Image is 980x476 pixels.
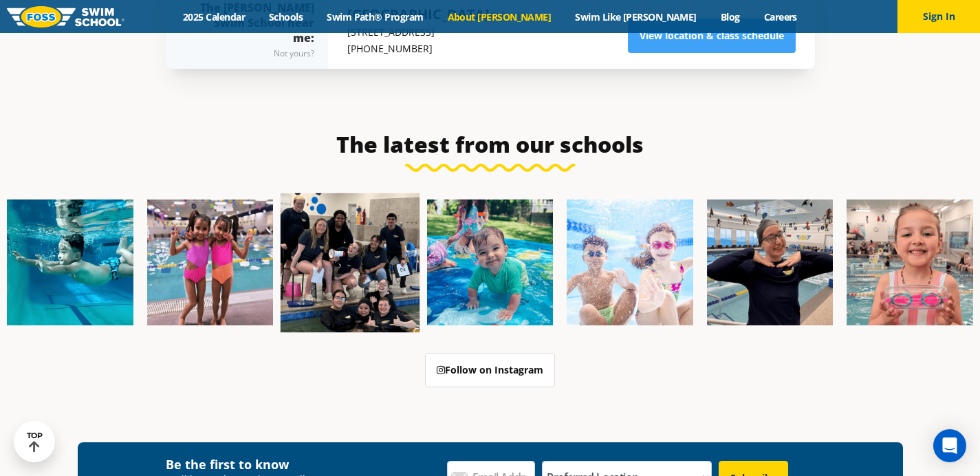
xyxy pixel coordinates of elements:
[708,10,752,23] a: Blog
[707,199,834,326] img: Fa25-Website-Images-9-600x600.jpg
[147,199,274,326] img: Fa25-Website-Images-8-600x600.jpg
[281,193,420,332] img: Fa25-Website-Images-2-600x600.png
[752,10,809,23] a: Careers
[933,429,966,462] div: Open Intercom Messenger
[567,199,693,326] img: FCC_FOSS_GeneralShoot_May_FallCampaign_lowres-9556-600x600.jpg
[435,10,563,23] a: About [PERSON_NAME]
[315,10,435,23] a: Swim Path® Program
[193,45,314,62] div: Not yours?
[257,10,315,23] a: Schools
[425,353,555,387] a: Follow on Instagram
[171,10,257,23] a: 2025 Calendar
[628,19,796,53] a: View location & class schedule
[7,199,133,326] img: Fa25-Website-Images-1-600x600.png
[166,456,373,473] h4: Be the first to know
[427,199,554,326] img: Fa25-Website-Images-600x600.png
[847,199,973,326] img: Fa25-Website-Images-14-600x600.jpg
[563,10,709,23] a: Swim Like [PERSON_NAME]
[7,6,124,28] img: FOSS Swim School Logo
[347,41,536,57] p: [PHONE_NUMBER]
[27,431,43,453] div: TOP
